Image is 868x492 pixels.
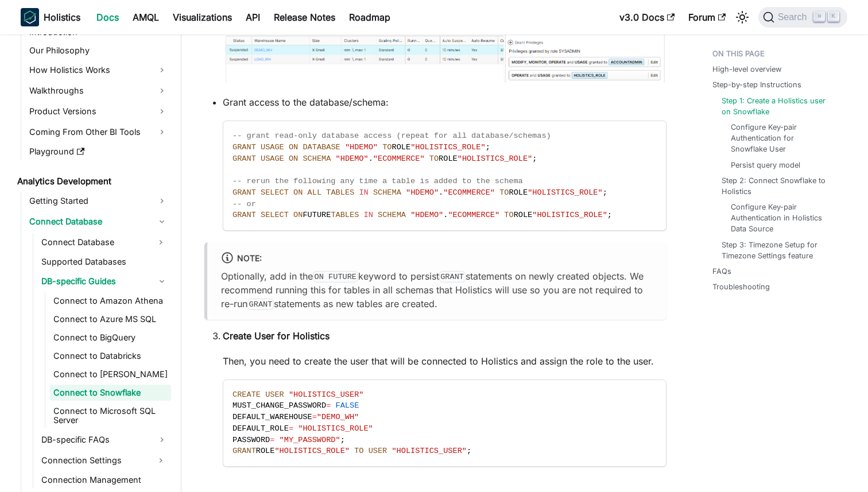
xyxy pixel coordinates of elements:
[38,431,171,449] a: DB-specific FAQs
[392,143,410,152] span: ROLE
[354,447,363,455] span: TO
[443,188,495,197] span: "ECOMMERCE"
[50,366,171,382] a: Connect to [PERSON_NAME]
[265,390,284,399] span: USER
[26,102,171,121] a: Product Versions
[712,281,770,292] a: Troubleshooting
[21,8,39,26] img: Holistics
[731,160,800,171] a: Persist query model
[232,424,289,433] span: DEFAULT_ROLE
[326,401,331,410] span: =
[509,188,528,197] span: ROLE
[313,271,358,282] code: ON FUTURE
[270,436,274,444] span: =
[340,436,345,444] span: ;
[289,390,364,399] span: "HOLISTICS_USER"
[232,447,256,455] span: GRANT
[289,154,298,163] span: ON
[467,447,471,455] span: ;
[345,143,378,152] span: "HDEMO"
[26,144,171,160] a: Playground
[232,131,551,140] span: -- grant read-only database access (repeat for all database/schemas)
[261,143,284,152] span: USAGE
[232,413,312,421] span: DEFAULT_WAREHOUSE
[439,154,458,163] span: ROLE
[239,8,267,26] a: API
[26,212,171,231] a: Connect Database
[50,330,171,346] a: Connect to BigQuery
[50,348,171,364] a: Connect to Databricks
[722,175,836,197] a: Step 2: Connect Snowflake to Holistics
[90,8,126,26] a: Docs
[232,401,326,410] span: MUST_CHANGE_PASSWORD
[712,79,801,90] a: Step-by-step Instructions
[528,188,603,197] span: "HOLISTICS_ROLE"
[378,211,406,219] span: SCHEMA
[232,143,256,152] span: GRANT
[410,143,486,152] span: "HOLISTICS_ROLE"
[267,8,342,26] a: Release Notes
[303,143,340,152] span: DATABASE
[532,154,537,163] span: ;
[514,211,533,219] span: ROLE
[758,7,847,28] button: Search (Command+K)
[364,211,373,219] span: IN
[369,447,387,455] span: USER
[166,8,239,26] a: Visualizations
[223,330,330,342] strong: Create User for Holistics
[828,11,839,22] kbd: K
[232,177,523,185] span: -- rerun the following any time a table is added to the schema
[232,200,256,208] span: -- or
[336,154,369,163] span: "HDEMO"
[733,8,751,26] button: Switch between dark and light mode (currently light mode)
[486,143,490,152] span: ;
[613,8,681,26] a: v3.0 Docs
[223,354,666,368] p: Then, you need to create the user that will be connected to Holistics and assign the role to the ...
[26,42,171,59] a: Our Philosophy
[731,122,831,155] a: Configure Key-pair Authentication for Snowflake User
[44,10,80,24] b: Holistics
[50,403,171,428] a: Connect to Microsoft SQL Server
[298,424,373,433] span: "HOLISTICS_ROLE"
[331,211,359,219] span: TABLES
[126,8,166,26] a: AMQL
[247,299,274,310] code: GRANT
[406,188,439,197] span: "HDEMO"
[289,143,298,152] span: ON
[232,188,256,197] span: GRANT
[303,211,331,219] span: FUTURE
[499,188,509,197] span: TO
[342,8,397,26] a: Roadmap
[232,211,256,219] span: GRANT
[21,8,80,26] a: HolisticsHolistics
[410,211,443,219] span: "HDEMO"
[326,188,354,197] span: TABLES
[221,251,653,266] div: Note:
[150,233,171,251] button: Expand sidebar category 'Connect Database'
[9,34,181,492] nav: Docs sidebar
[223,95,666,109] p: Grant access to the database/schema:
[289,424,293,433] span: =
[681,8,733,26] a: Forum
[26,192,171,210] a: Getting Started
[50,293,171,309] a: Connect to Amazon Athena
[712,266,731,277] a: FAQs
[607,211,612,219] span: ;
[712,64,781,75] a: High-level overview
[232,154,256,163] span: GRANT
[232,436,270,444] span: PASSWORD
[256,447,275,455] span: ROLE
[150,451,171,470] button: Expand sidebar category 'Connection Settings'
[359,188,368,197] span: IN
[261,154,284,163] span: USAGE
[261,211,289,219] span: SELECT
[261,188,289,197] span: SELECT
[38,472,171,488] a: Connection Management
[722,95,836,117] a: Step 1: Create a Holistics user on Snowflake
[439,188,443,197] span: .
[26,61,171,79] a: How Holistics Works
[448,211,499,219] span: "ECOMMERCE"
[731,202,831,235] a: Configure Key-pair Authentication in Holistics Data Source
[532,211,607,219] span: "HOLISTICS_ROLE"
[317,413,359,421] span: "DEMO_WH"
